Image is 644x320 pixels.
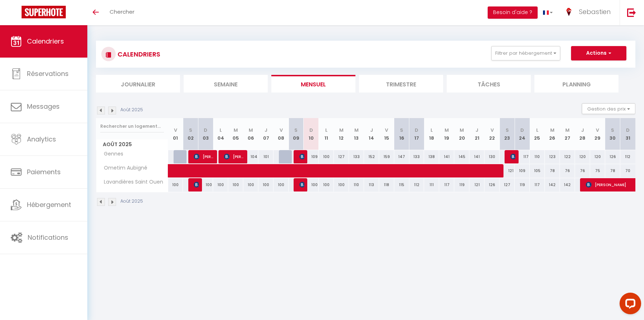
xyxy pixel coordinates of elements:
[319,118,334,150] th: 11
[304,118,319,150] th: 10
[364,118,379,150] th: 14
[243,150,258,163] div: 104
[515,118,530,150] th: 24
[560,118,575,150] th: 27
[319,150,334,163] div: 100
[575,164,590,177] div: 76
[571,46,626,60] button: Actions
[439,178,454,191] div: 117
[349,150,364,163] div: 133
[500,118,515,150] th: 23
[204,127,207,134] abbr: D
[431,127,433,134] abbr: L
[189,127,192,134] abbr: S
[334,150,349,163] div: 127
[530,150,545,163] div: 110
[575,150,590,163] div: 120
[273,118,289,150] th: 08
[228,178,243,191] div: 100
[575,118,590,150] th: 28
[560,178,575,191] div: 142
[224,150,244,163] span: [PERSON_NAME]
[484,150,500,163] div: 130
[484,118,500,150] th: 22
[469,118,484,150] th: 21
[560,150,575,163] div: 122
[120,198,143,205] p: Août 2025
[289,118,304,150] th: 09
[325,127,327,134] abbr: L
[273,178,289,191] div: 100
[379,118,394,150] th: 15
[183,118,198,150] th: 02
[530,178,545,191] div: 117
[116,46,160,62] h3: CALENDRIERS
[359,75,443,93] li: Trimestre
[110,8,134,15] span: Chercher
[168,118,183,150] th: 01
[488,6,538,19] button: Besoin d'aide ?
[168,178,183,191] div: 100
[198,118,213,150] th: 03
[536,127,538,134] abbr: L
[27,37,64,46] span: Calendriers
[439,150,454,163] div: 141
[469,178,484,191] div: 121
[506,127,509,134] abbr: S
[620,150,635,163] div: 112
[626,127,630,134] abbr: D
[620,118,635,150] th: 31
[349,118,364,150] th: 13
[627,8,636,17] img: logout
[424,150,439,163] div: 138
[579,7,611,16] span: Sebastien
[605,150,620,163] div: 126
[213,118,228,150] th: 04
[582,103,635,114] button: Gestion des prix
[409,178,424,191] div: 112
[500,178,515,191] div: 127
[545,164,560,177] div: 78
[22,6,66,18] img: Super Booking
[299,178,304,191] span: [PERSON_NAME]
[220,127,222,134] abbr: L
[370,127,373,134] abbr: J
[228,118,243,150] th: 05
[565,127,570,134] abbr: M
[596,127,599,134] abbr: V
[469,150,484,163] div: 141
[400,127,403,134] abbr: S
[319,178,334,191] div: 100
[515,150,530,163] div: 117
[424,118,439,150] th: 18
[194,150,214,163] span: [PERSON_NAME]
[590,164,605,177] div: 75
[590,118,605,150] th: 29
[96,139,168,150] span: Août 2025
[447,75,531,93] li: Tâches
[394,178,409,191] div: 115
[454,150,469,163] div: 145
[304,178,319,191] div: 100
[27,200,71,209] span: Hébergement
[409,150,424,163] div: 133
[550,127,555,134] abbr: M
[339,127,344,134] abbr: M
[560,164,575,177] div: 76
[545,178,560,191] div: 142
[349,178,364,191] div: 110
[545,150,560,163] div: 123
[198,178,213,191] div: 100
[97,164,149,172] span: Ometim Aubigné
[27,69,69,78] span: Réservations
[28,233,68,242] span: Notifications
[460,127,464,134] abbr: M
[611,127,614,134] abbr: S
[27,167,61,176] span: Paiements
[394,150,409,163] div: 147
[491,127,494,134] abbr: V
[515,178,530,191] div: 119
[280,127,283,134] abbr: V
[379,178,394,191] div: 118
